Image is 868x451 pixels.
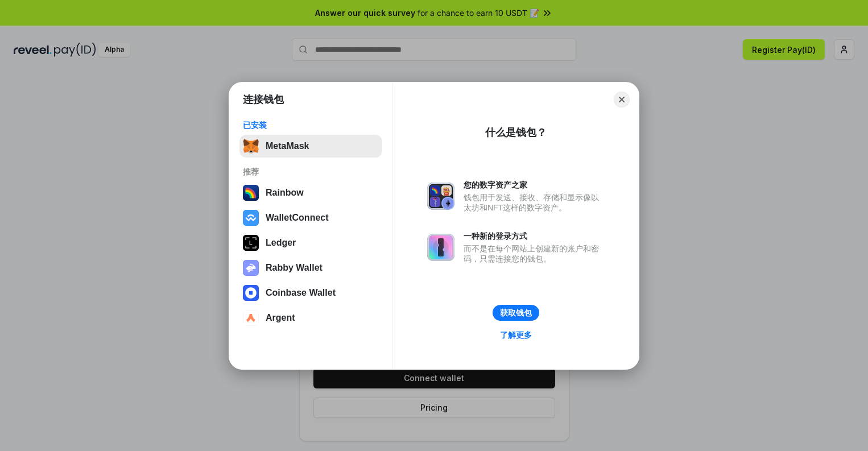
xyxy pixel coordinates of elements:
button: WalletConnect [239,206,382,229]
div: Argent [266,313,295,323]
div: 推荐 [243,167,379,177]
img: svg+xml,%3Csvg%20xmlns%3D%22http%3A%2F%2Fwww.w3.org%2F2000%2Fsvg%22%20fill%3D%22none%22%20viewBox... [427,234,454,261]
div: 一种新的登录方式 [464,231,605,241]
div: Ledger [266,238,296,248]
img: svg+xml,%3Csvg%20width%3D%2228%22%20height%3D%2228%22%20viewBox%3D%220%200%2028%2028%22%20fill%3D... [243,285,259,301]
div: WalletConnect [266,213,329,223]
button: Rabby Wallet [239,256,382,279]
div: Rainbow [266,188,304,198]
a: 了解更多 [493,328,539,342]
div: 而不是在每个网站上创建新的账户和密码，只需连接您的钱包。 [464,243,605,264]
div: MetaMask [266,141,309,151]
div: 什么是钱包？ [485,126,547,139]
img: svg+xml,%3Csvg%20width%3D%22120%22%20height%3D%22120%22%20viewBox%3D%220%200%20120%20120%22%20fil... [243,185,259,201]
div: 您的数字资产之家 [464,180,605,190]
div: Coinbase Wallet [266,288,336,298]
h1: 连接钱包 [243,93,284,106]
img: svg+xml,%3Csvg%20xmlns%3D%22http%3A%2F%2Fwww.w3.org%2F2000%2Fsvg%22%20fill%3D%22none%22%20viewBox... [243,260,259,276]
img: svg+xml,%3Csvg%20width%3D%2228%22%20height%3D%2228%22%20viewBox%3D%220%200%2028%2028%22%20fill%3D... [243,210,259,226]
div: 获取钱包 [500,308,532,318]
img: svg+xml,%3Csvg%20xmlns%3D%22http%3A%2F%2Fwww.w3.org%2F2000%2Fsvg%22%20width%3D%2228%22%20height%3... [243,235,259,251]
div: 钱包用于发送、接收、存储和显示像以太坊和NFT这样的数字资产。 [464,192,605,213]
button: Rainbow [239,181,382,204]
button: Coinbase Wallet [239,282,382,304]
img: svg+xml,%3Csvg%20width%3D%2228%22%20height%3D%2228%22%20viewBox%3D%220%200%2028%2028%22%20fill%3D... [243,310,259,326]
button: 获取钱包 [493,305,539,321]
button: Ledger [239,231,382,254]
button: Close [614,92,630,107]
img: svg+xml,%3Csvg%20xmlns%3D%22http%3A%2F%2Fwww.w3.org%2F2000%2Fsvg%22%20fill%3D%22none%22%20viewBox... [427,183,454,210]
div: 已安装 [243,120,379,130]
button: Argent [239,307,382,329]
img: svg+xml,%3Csvg%20fill%3D%22none%22%20height%3D%2233%22%20viewBox%3D%220%200%2035%2033%22%20width%... [243,138,259,154]
div: 了解更多 [500,330,532,340]
div: Rabby Wallet [266,263,323,273]
button: MetaMask [239,135,382,158]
